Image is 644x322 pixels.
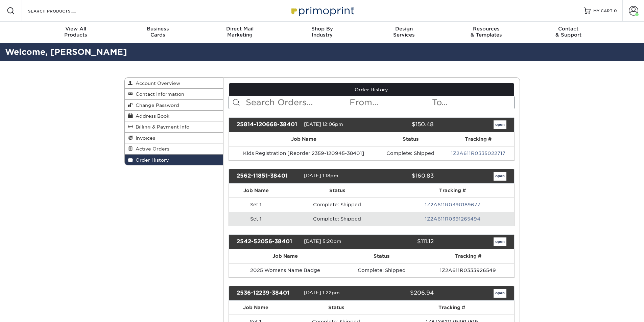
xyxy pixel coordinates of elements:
[445,22,527,43] a: Resources& Templates
[133,80,180,86] span: Account Overview
[35,26,117,38] div: Products
[117,26,199,32] span: Business
[229,249,341,263] th: Job Name
[422,263,514,277] td: 1Z2A611R0333926549
[229,132,379,146] th: Job Name
[283,198,391,212] td: Complete: Shipped
[232,289,304,298] div: 2536-12239-38401
[366,289,439,298] div: $206.94
[133,135,155,141] span: Invoices
[133,113,169,119] span: Address Book
[133,91,184,97] span: Contact Information
[425,202,480,207] a: 1Z2A611R0390189677
[199,26,281,32] span: Direct Mail
[494,289,506,298] a: open
[494,120,506,129] a: open
[229,301,283,315] th: Job Name
[229,198,283,212] td: Set 1
[363,26,445,38] div: Services
[245,96,349,109] input: Search Orders...
[422,249,514,263] th: Tracking #
[527,22,610,43] a: Contact& Support
[229,146,379,160] td: Kids Registration [Reorder 2359-120945-38401]
[366,120,439,129] div: $150.48
[229,83,514,96] a: Order History
[304,290,340,295] span: [DATE] 1:22pm
[288,3,356,18] img: Primoprint
[390,301,514,315] th: Tracking #
[117,22,199,43] a: BusinessCards
[379,146,443,160] td: Complete: Shipped
[431,96,514,109] input: To...
[125,89,223,99] a: Contact Information
[281,26,363,38] div: Industry
[232,172,304,181] div: 2562-11851-38401
[125,100,223,111] a: Change Password
[304,238,341,244] span: [DATE] 5:20pm
[133,146,169,152] span: Active Orders
[232,237,304,246] div: 2542-52056-38401
[229,263,341,277] td: 2025 Womens Name Badge
[229,212,283,226] td: Set 1
[443,132,514,146] th: Tracking #
[304,173,338,178] span: [DATE] 1:18pm
[281,26,363,32] span: Shop By
[445,26,527,38] div: & Templates
[593,8,613,14] span: MY CART
[133,102,179,108] span: Change Password
[229,184,283,198] th: Job Name
[283,301,390,315] th: Status
[445,26,527,32] span: Resources
[232,120,304,129] div: 25814-120668-38401
[35,26,117,32] span: View All
[283,212,391,226] td: Complete: Shipped
[363,22,445,43] a: DesignServices
[125,143,223,154] a: Active Orders
[494,172,506,181] a: open
[283,184,391,198] th: Status
[527,26,610,32] span: Contact
[527,26,610,38] div: & Support
[341,263,422,277] td: Complete: Shipped
[35,22,117,43] a: View AllProducts
[366,237,439,246] div: $111.12
[379,132,443,146] th: Status
[125,155,223,165] a: Order History
[133,124,189,130] span: Billing & Payment Info
[199,22,281,43] a: Direct MailMarketing
[391,184,514,198] th: Tracking #
[133,157,169,163] span: Order History
[614,8,617,13] span: 0
[494,237,506,246] a: open
[349,96,431,109] input: From...
[125,121,223,132] a: Billing & Payment Info
[125,111,223,121] a: Address Book
[304,121,343,127] span: [DATE] 12:06pm
[199,26,281,38] div: Marketing
[125,133,223,143] a: Invoices
[117,26,199,38] div: Cards
[281,22,363,43] a: Shop ByIndustry
[363,26,445,32] span: Design
[341,249,422,263] th: Status
[125,78,223,89] a: Account Overview
[425,216,480,222] a: 1Z2A611R0391265494
[451,151,505,156] a: 1Z2A611R0335022717
[366,172,439,181] div: $160.83
[27,7,93,15] input: SEARCH PRODUCTS.....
